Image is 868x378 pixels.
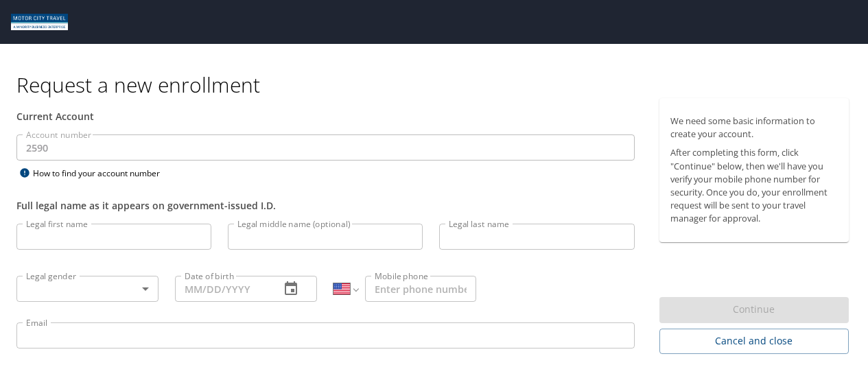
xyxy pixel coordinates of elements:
[16,198,635,213] div: Full legal name as it appears on government-issued I.D.
[670,333,838,350] span: Cancel and close
[670,146,838,225] p: After completing this form, click "Continue" below, then we'll have you verify your mobile phone ...
[11,14,68,30] img: Motor City logo
[670,115,838,141] p: We need some basic information to create your account.
[16,71,860,98] h1: Request a new enrollment
[659,329,849,354] button: Cancel and close
[16,109,635,123] div: Current Account
[16,165,188,182] div: How to find your account number
[16,276,159,302] div: ​
[175,276,269,302] input: MM/DD/YYYY
[365,276,476,302] input: Enter phone number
